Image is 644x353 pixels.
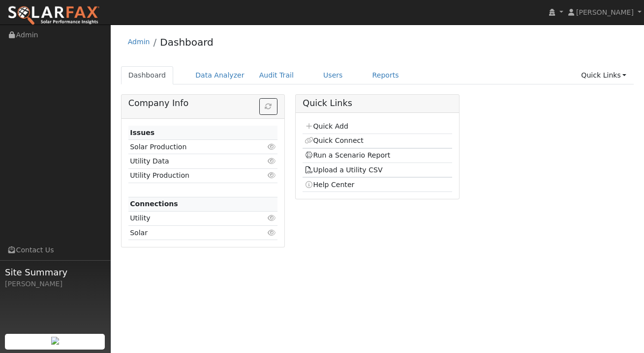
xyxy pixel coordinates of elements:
[267,143,276,150] i: Click to view
[7,5,100,26] img: SolarFax
[267,172,276,179] i: Click to view
[51,337,59,345] img: retrieve
[305,122,348,130] a: Quick Add
[128,38,150,46] a: Admin
[128,140,253,154] td: Solar Production
[305,136,364,144] a: Quick Connect
[121,66,174,84] a: Dashboard
[267,215,276,221] i: Click to view
[188,66,252,84] a: Data Analyzer
[267,229,276,236] i: Click to view
[305,166,383,174] a: Upload a Utility CSV
[576,8,634,16] span: [PERSON_NAME]
[160,36,214,48] a: Dashboard
[365,66,406,84] a: Reports
[128,168,253,183] td: Utility Production
[305,181,355,189] a: Help Center
[130,200,178,208] strong: Connections
[128,98,277,109] h5: Company Info
[267,158,276,164] i: Click to view
[130,129,154,136] strong: Issues
[303,98,452,109] h5: Quick Links
[574,66,634,84] a: Quick Links
[5,279,105,289] div: [PERSON_NAME]
[128,211,253,225] td: Utility
[252,66,301,84] a: Audit Trail
[128,154,253,168] td: Utility Data
[316,66,350,84] a: Users
[305,151,391,159] a: Run a Scenario Report
[5,266,105,279] span: Site Summary
[128,226,253,240] td: Solar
